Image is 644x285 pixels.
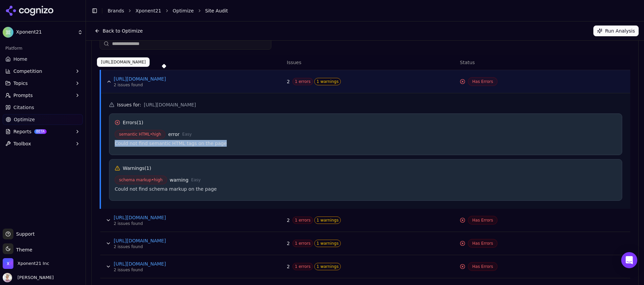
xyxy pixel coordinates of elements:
button: Open organization switcher [3,258,49,269]
h6: Errors ( 1 ) [123,119,143,126]
div: Open Intercom Messenger [621,252,637,268]
span: Has Errors [468,262,497,271]
span: Support [13,231,35,237]
span: Site Audit [205,7,228,14]
span: Toolbox [13,140,31,147]
div: Platform [3,43,83,54]
button: Back to Optimize [91,26,146,36]
span: Xponent21 Inc [17,260,49,267]
img: Xponent21 Inc [3,258,13,269]
a: Optimize [3,114,83,125]
span: Has Errors [468,77,497,86]
span: warning [170,177,189,183]
span: 1 warnings [314,263,341,270]
img: Kiryako Sharikas [3,273,12,282]
span: 2 [287,78,290,85]
span: Topics [13,80,28,87]
button: Run Analysis [593,26,639,36]
span: Citations [13,104,34,111]
span: error [168,131,179,138]
span: schema markup • high [115,176,167,184]
button: Toolbox [3,138,83,149]
nav: breadcrumb [108,7,625,14]
span: Issues [287,59,302,66]
span: Has Errors [468,239,497,248]
span: 1 errors [292,240,313,247]
div: Could not find schema markup on the page [115,186,616,192]
h5: Issues for : [109,101,622,108]
a: [URL][DOMAIN_NAME] [114,76,214,82]
span: Home [13,56,27,62]
th: Issues [284,55,457,70]
a: Home [3,54,83,64]
button: Competition [3,66,83,77]
span: 2 [287,240,290,247]
span: Easy [191,177,201,183]
span: Status [460,59,475,66]
a: [URL][DOMAIN_NAME] [114,237,214,244]
span: 2 [287,263,290,270]
div: 2 issues found [114,267,214,273]
span: Theme [13,247,32,252]
span: [URL][DOMAIN_NAME] [144,101,196,108]
a: [URL][DOMAIN_NAME] [114,260,214,267]
div: 2 issues found [114,221,214,226]
span: Optimize [14,116,35,123]
span: Prompts [13,92,33,99]
a: Citations [3,102,83,113]
span: BETA [34,129,47,134]
span: Competition [13,68,42,75]
a: [URL][DOMAIN_NAME] [114,214,214,221]
a: Xponent21 [136,7,161,14]
span: 1 warnings [314,240,341,247]
th: Status [457,55,630,70]
span: Xponent21 [16,29,75,35]
a: Optimize [173,7,194,14]
span: 1 warnings [314,78,341,85]
button: Topics [3,78,83,89]
div: Could not find semantic HTML tags on the page [115,140,616,147]
span: 2 [287,217,290,224]
span: semantic HTML • high [115,130,165,139]
span: 1 errors [292,217,313,224]
span: 1 errors [292,78,313,85]
span: 1 errors [292,263,313,270]
button: Open user button [3,273,54,282]
span: [PERSON_NAME] [15,275,54,281]
th: URL [111,55,284,70]
span: Reports [13,128,32,135]
a: Brands [108,8,124,13]
button: Prompts [3,90,83,101]
h6: Warnings ( 1 ) [123,165,151,172]
div: 2 issues found [114,82,214,88]
span: Easy [182,132,192,137]
button: ReportsBETA [3,126,83,137]
p: [URL][DOMAIN_NAME] [101,59,146,65]
span: 1 warnings [314,217,341,224]
span: Has Errors [468,216,497,225]
img: Xponent21 [3,27,13,38]
div: 2 issues found [114,244,214,249]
